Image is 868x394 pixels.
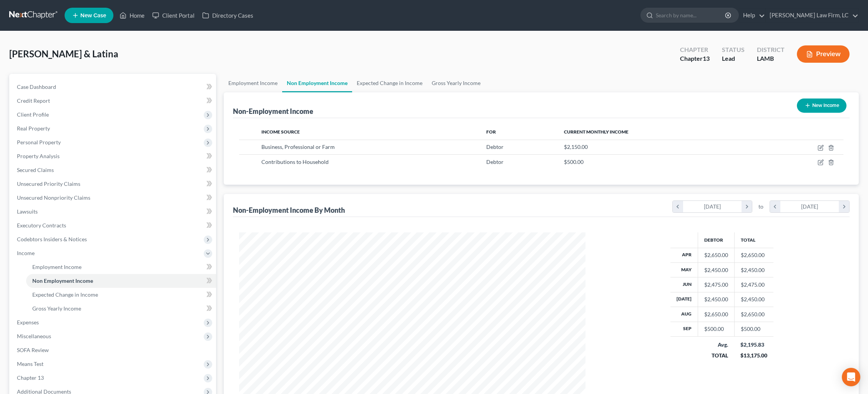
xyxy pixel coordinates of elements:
span: Debtor [486,144,504,150]
a: Lawsuits [11,205,216,219]
span: Non Employment Income [32,277,93,284]
td: $2,650.00 [734,307,773,322]
div: $2,450.00 [704,266,728,274]
span: Income [17,250,35,256]
div: $2,475.00 [704,281,728,289]
span: Employment Income [32,264,81,270]
span: Real Property [17,125,50,132]
td: $2,450.00 [734,292,773,307]
div: District [757,45,785,54]
a: Property Analysis [11,149,216,163]
span: Property Analysis [17,153,60,159]
div: Open Intercom Messenger [842,368,860,386]
div: $2,450.00 [704,295,728,303]
span: [PERSON_NAME] & Latina [9,48,118,59]
a: SOFA Review [11,343,216,357]
a: Employment Income [26,260,216,274]
a: Case Dashboard [11,80,216,94]
div: Status [722,45,745,54]
a: Expected Change in Income [26,288,216,302]
a: Expected Change in Income [352,74,427,92]
span: to [758,203,763,210]
span: Personal Property [17,139,61,145]
td: $500.00 [734,322,773,336]
td: $2,450.00 [734,262,773,277]
i: chevron_right [742,201,752,212]
div: $2,195.83 [740,341,767,349]
a: Help [739,8,765,22]
span: Expected Change in Income [32,291,98,298]
a: Non Employment Income [282,74,352,92]
input: Search by name... [656,8,726,22]
button: Preview [797,45,850,63]
span: Miscellaneous [17,333,51,339]
a: Client Portal [148,8,198,22]
span: Income Source [261,129,300,135]
span: Credit Report [17,97,50,104]
a: [PERSON_NAME] Law Firm, LC [766,8,858,22]
div: $500.00 [704,325,728,333]
th: Aug [670,307,698,322]
span: Case Dashboard [17,83,56,90]
span: Codebtors Insiders & Notices [17,236,87,242]
i: chevron_left [770,201,780,212]
th: May [670,262,698,277]
span: 13 [703,55,710,62]
div: TOTAL [704,352,728,359]
div: $13,175.00 [740,352,767,359]
span: SOFA Review [17,347,49,353]
span: Secured Claims [17,167,54,173]
div: $2,650.00 [704,251,728,259]
div: Avg. [704,341,728,349]
td: $2,475.00 [734,277,773,292]
th: Total [734,232,773,248]
a: Directory Cases [198,8,257,22]
span: Current Monthly Income [564,129,629,135]
span: Business, Professional or Farm [261,144,335,150]
div: Non-Employment Income By Month [233,205,345,215]
div: LAMB [757,54,785,63]
div: [DATE] [780,201,839,212]
a: Secured Claims [11,163,216,177]
div: [DATE] [683,201,742,212]
span: Chapter 13 [17,374,44,381]
div: Lead [722,54,745,63]
span: New Case [80,13,106,18]
span: Lawsuits [17,208,38,215]
div: Non-Employment Income [233,107,313,116]
span: Debtor [486,159,504,165]
button: New Income [797,98,846,113]
span: Unsecured Nonpriority Claims [17,194,90,201]
a: Credit Report [11,94,216,108]
div: Chapter [680,45,710,54]
th: Apr [670,248,698,262]
a: Gross Yearly Income [427,74,485,92]
span: Contributions to Household [261,159,329,165]
span: Expenses [17,319,39,326]
a: Gross Yearly Income [26,302,216,316]
i: chevron_left [673,201,683,212]
span: Client Profile [17,111,49,118]
div: $2,650.00 [704,311,728,318]
span: Gross Yearly Income [32,305,81,312]
td: $2,650.00 [734,248,773,262]
span: Means Test [17,361,43,367]
a: Home [116,8,148,22]
th: [DATE] [670,292,698,307]
span: Unsecured Priority Claims [17,180,80,187]
span: For [486,129,496,135]
span: $2,150.00 [564,144,588,150]
a: Unsecured Priority Claims [11,177,216,191]
a: Employment Income [224,74,282,92]
span: Executory Contracts [17,222,66,229]
a: Unsecured Nonpriority Claims [11,191,216,205]
span: $500.00 [564,159,584,165]
i: chevron_right [839,201,849,212]
th: Jun [670,277,698,292]
div: Chapter [680,54,710,63]
a: Non Employment Income [26,274,216,288]
th: Debtor [698,232,734,248]
th: Sep [670,322,698,336]
a: Executory Contracts [11,219,216,232]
